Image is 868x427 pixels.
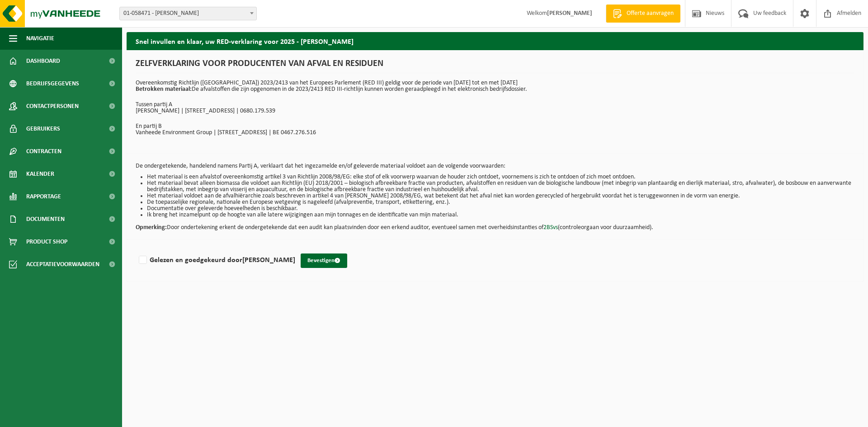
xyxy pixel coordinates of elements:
span: 01-058471 - VANDENBERGHE GINO - RUMBEKE [120,7,256,20]
p: Overeenkomstig Richtlijn ([GEOGRAPHIC_DATA]) 2023/2413 van het Europees Parlement (RED III) geldi... [136,80,854,93]
li: Ik breng het inzamelpunt op de hoogte van alle latere wijzigingen aan mijn tonnages en de identif... [147,212,854,218]
a: 2BSvs [543,224,558,231]
strong: Opmerking: [136,224,167,231]
p: [PERSON_NAME] | [STREET_ADDRESS] | 0680.179.539 [136,108,854,114]
span: Documenten [26,208,65,230]
strong: Betrokken materiaal: [136,86,192,93]
p: Tussen partij A [136,102,854,108]
span: Kalender [26,163,54,185]
h1: ZELFVERKLARING VOOR PRODUCENTEN VAN AFVAL EN RESIDUEN [136,59,854,73]
span: Rapportage [26,185,61,208]
span: Contracten [26,140,61,163]
a: Offerte aanvragen [606,5,680,23]
li: De toepasselijke regionale, nationale en Europese wetgeving is nageleefd (afvalpreventie, transpo... [147,199,854,206]
span: Dashboard [26,50,60,72]
span: Contactpersonen [26,95,79,117]
button: Bevestigen [301,253,347,268]
p: Vanheede Environment Group | [STREET_ADDRESS] | BE 0467.276.516 [136,130,854,136]
span: Product Shop [26,230,67,253]
span: Offerte aanvragen [624,9,676,18]
span: Bedrijfsgegevens [26,72,79,95]
span: Gebruikers [26,117,60,140]
span: Navigatie [26,27,54,50]
strong: [PERSON_NAME] [242,257,295,264]
li: Het materiaal voldoet aan de afvalhiërarchie zoals beschreven in artikel 4 van [PERSON_NAME] 2008... [147,193,854,199]
p: En partij B [136,123,854,130]
p: Door ondertekening erkent de ondergetekende dat een audit kan plaatsvinden door een erkend audito... [136,218,854,231]
label: Gelezen en goedgekeurd door [137,253,295,267]
li: Het materiaal is een afvalstof overeenkomstig artikel 3 van Richtlijn 2008/98/EG: elke stof of el... [147,174,854,180]
li: Het materiaal bevat alleen biomassa die voldoet aan Richtlijn (EU) 2018/2001 – biologisch afbreek... [147,180,854,193]
strong: [PERSON_NAME] [547,10,592,17]
h2: Snel invullen en klaar, uw RED-verklaring voor 2025 - [PERSON_NAME] [127,32,863,50]
span: 01-058471 - VANDENBERGHE GINO - RUMBEKE [119,7,257,20]
span: Acceptatievoorwaarden [26,253,99,276]
p: De ondergetekende, handelend namens Partij A, verklaart dat het ingezamelde en/of geleverde mater... [136,163,854,169]
li: Documentatie over geleverde hoeveelheden is beschikbaar. [147,206,854,212]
